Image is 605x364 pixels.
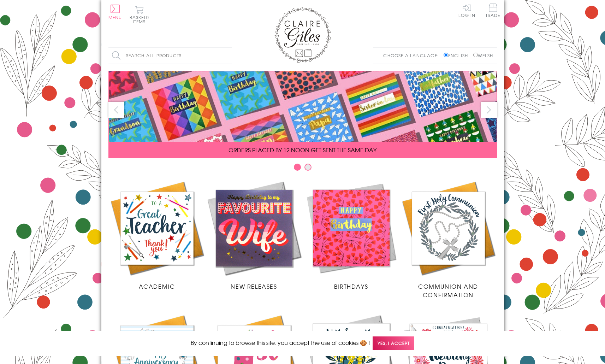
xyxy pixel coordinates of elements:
[486,4,500,17] span: Trade
[206,180,303,290] a: New Releases
[481,102,497,118] button: next
[383,52,442,59] p: Choose a language:
[130,6,149,24] button: Basket0 items
[373,336,414,350] span: Yes, I accept
[418,282,478,299] span: Communion and Confirmation
[473,52,493,59] label: Welsh
[304,164,312,171] button: Carousel Page 2
[444,52,471,59] label: English
[108,102,124,118] button: prev
[108,180,206,290] a: Academic
[133,14,149,25] span: 0 items
[473,53,478,57] input: Welsh
[108,5,122,19] button: Menu
[229,146,376,154] span: ORDERS PLACED BY 12 NOON GET SENT THE SAME DAY
[334,282,368,290] span: Birthdays
[108,48,232,64] input: Search all products
[400,180,497,299] a: Communion and Confirmation
[444,53,448,57] input: English
[231,282,277,290] span: New Releases
[458,4,475,17] a: Log In
[486,4,500,19] a: Trade
[294,164,301,171] button: Carousel Page 1 (Current Slide)
[108,14,122,20] span: Menu
[303,180,400,290] a: Birthdays
[225,48,232,64] input: Search
[139,282,175,290] span: Academic
[108,163,497,174] div: Carousel Pagination
[274,7,331,63] img: Claire Giles Greetings Cards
